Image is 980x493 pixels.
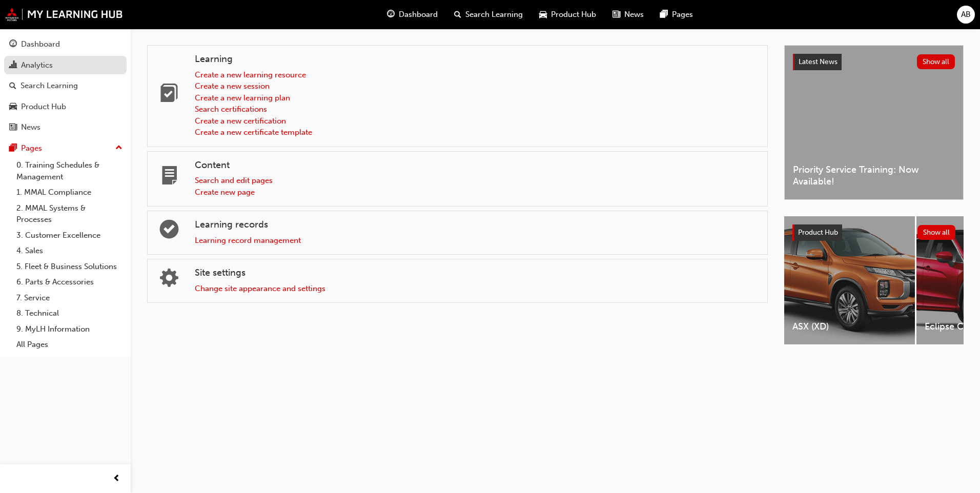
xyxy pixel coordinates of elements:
[551,9,596,20] span: Product Hub
[160,167,178,189] span: page-icon
[12,243,127,259] a: 4. Sales
[465,9,523,20] span: Search Learning
[4,76,127,95] a: Search Learning
[195,176,273,185] a: Search and edit pages
[446,4,531,25] a: search-iconSearch Learning
[961,9,971,20] span: AB
[12,290,127,306] a: 7. Service
[195,284,325,293] a: Change site appearance and settings
[12,200,127,228] a: 2. MMAL Systems & Processes
[454,8,461,21] span: search-icon
[957,6,975,24] button: AB
[21,101,66,113] div: Product Hub
[917,225,956,240] button: Show all
[21,59,53,71] div: Analytics
[195,236,301,245] a: Learning record management
[539,8,547,21] span: car-icon
[793,54,955,70] a: Latest NewsShow all
[792,224,955,241] a: Product HubShow all
[799,57,838,66] span: Latest News
[652,4,701,25] a: pages-iconPages
[4,139,127,158] button: Pages
[5,8,123,21] img: mmal
[12,184,127,200] a: 1. MMAL Compliance
[9,81,16,91] span: search-icon
[12,274,127,290] a: 6. Parts & Accessories
[12,321,127,337] a: 9. MyLH Information
[9,102,17,112] span: car-icon
[660,8,668,21] span: pages-icon
[917,54,955,69] button: Show all
[12,157,127,184] a: 0. Training Schedules & Management
[399,9,438,20] span: Dashboard
[4,33,127,139] button: DashboardAnalyticsSearch LearningProduct HubNews
[9,144,17,153] span: pages-icon
[672,9,693,20] span: Pages
[4,97,127,116] a: Product Hub
[21,38,60,50] div: Dashboard
[195,54,759,65] h4: Learning
[21,80,78,92] div: Search Learning
[21,121,40,133] div: News
[798,228,838,237] span: Product Hub
[12,259,127,275] a: 5. Fleet & Business Solutions
[21,142,42,154] div: Pages
[195,93,290,102] a: Create a new learning plan
[387,8,395,21] span: guage-icon
[195,128,312,137] a: Create a new certificate template
[195,116,286,126] a: Create a new certification
[160,221,178,243] span: learningrecord-icon
[195,105,267,114] a: Search certifications
[612,8,620,21] span: news-icon
[784,216,915,344] a: ASX (XD)
[4,35,127,54] a: Dashboard
[160,270,178,292] span: cogs-icon
[9,40,17,49] span: guage-icon
[195,268,759,279] h4: Site settings
[9,61,17,70] span: chart-icon
[379,4,446,25] a: guage-iconDashboard
[792,321,907,333] span: ASX (XD)
[160,85,178,107] span: learning-icon
[12,305,127,321] a: 8. Technical
[793,164,955,187] span: Priority Service Training: Now Available!
[604,4,652,25] a: news-iconNews
[4,118,127,137] a: News
[531,4,604,25] a: car-iconProduct Hub
[195,219,759,231] h4: Learning records
[784,45,964,200] a: Latest NewsShow allPriority Service Training: Now Available!
[12,337,127,353] a: All Pages
[113,473,120,485] span: prev-icon
[195,81,270,91] a: Create a new session
[115,141,122,155] span: up-icon
[12,228,127,243] a: 3. Customer Excellence
[9,123,17,132] span: news-icon
[195,70,306,79] a: Create a new learning resource
[195,188,255,197] a: Create new page
[4,56,127,75] a: Analytics
[195,160,759,171] h4: Content
[624,9,644,20] span: News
